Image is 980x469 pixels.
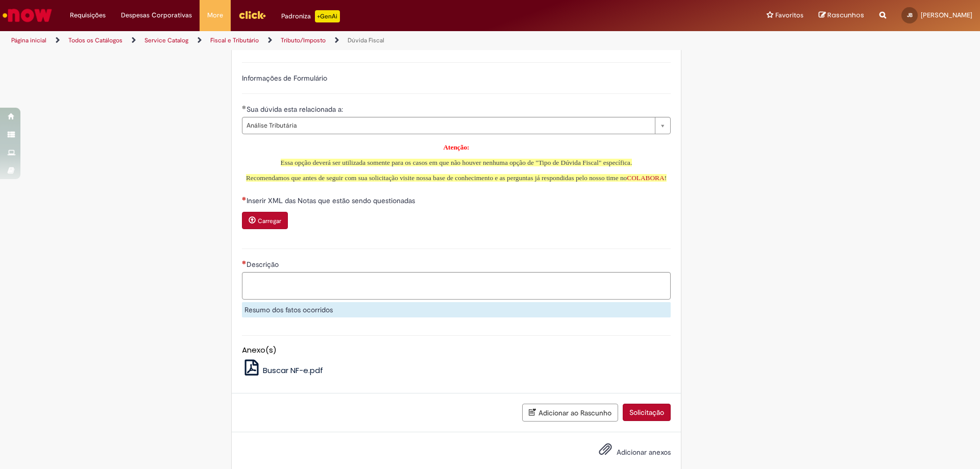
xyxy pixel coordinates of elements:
[263,365,323,376] span: Buscar NF-e.pdf
[596,440,615,463] button: Adicionar anexos
[11,36,46,44] a: Página inicial
[247,260,281,269] span: Descrição
[247,117,650,134] span: Análise Tributária
[617,448,671,457] span: Adicionar anexos
[207,10,223,20] span: More
[315,10,340,22] p: +GenAi
[627,174,664,182] a: COLABORA
[8,31,646,50] ul: Trilhas de página
[68,36,122,44] a: Todos os Catálogos
[522,404,618,422] button: Adicionar ao Rascunho
[242,365,324,376] a: Buscar NF-e.pdf
[246,174,667,182] span: Recomendamos que antes de seguir com sua solicitação visite nossa base de conhecimento e as pergu...
[238,7,266,22] img: click_logo_yellow_360x200.png
[281,10,340,22] div: Padroniza
[121,10,192,20] span: Despesas Corporativas
[907,12,913,18] span: JB
[144,36,188,44] a: Service Catalog
[242,212,288,229] button: Carregar anexo de Inserir XML das Notas que estão sendo questionadas Required
[775,10,803,20] span: Favoritos
[70,10,106,20] span: Requisições
[281,159,632,166] span: Essa opção deverá ser utilizada somente para os casos em que não houver nenhuma opção de "Tipo de...
[348,36,384,44] a: Dúvida Fiscal
[242,260,247,264] span: Necessários
[242,272,671,300] textarea: Descrição
[443,143,467,151] strong: Atenção
[819,11,864,20] a: Rascunhos
[1,5,54,26] img: ServiceNow
[467,143,469,151] strong: :
[242,105,247,109] span: Obrigatório Preenchido
[210,36,259,44] a: Fiscal e Tributário
[247,105,345,114] span: Sua dúvida esta relacionada a:
[242,302,671,317] div: Resumo dos fatos ocorridos
[242,196,247,201] span: Necessários
[258,217,281,225] small: Carregar
[242,73,327,83] label: Informações de Formulário
[242,346,671,355] h5: Anexo(s)
[281,36,326,44] a: Tributo/Imposto
[623,404,671,421] button: Solicitação
[247,196,417,205] span: Inserir XML das Notas que estão sendo questionadas
[827,10,864,20] span: Rascunhos
[921,11,972,19] span: [PERSON_NAME]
